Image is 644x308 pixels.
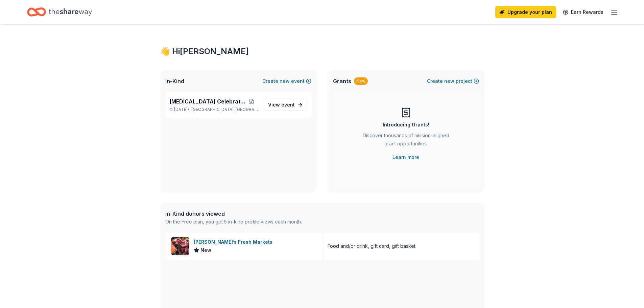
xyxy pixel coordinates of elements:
span: Grants [333,77,351,85]
div: Introducing Grants! [383,121,429,129]
span: new [444,77,454,85]
a: Home [27,4,92,20]
span: new [280,77,290,85]
p: [DATE] • [169,107,258,112]
a: Learn more [392,153,419,161]
div: [PERSON_NAME]’s Fresh Markets [194,238,275,246]
span: [MEDICAL_DATA] Celebration [169,97,245,105]
div: Discover thousands of mission-aligned grant opportunities. [360,132,452,150]
div: 👋 Hi [PERSON_NAME] [160,46,484,57]
span: In-Kind [165,77,184,85]
button: Createnewproject [427,77,479,85]
div: Food and/or drink, gift card, gift basket [328,242,415,250]
span: [GEOGRAPHIC_DATA], [GEOGRAPHIC_DATA] [191,107,258,112]
div: On the Free plan, you get 5 in-kind profile views each month. [165,218,302,226]
div: New [354,77,368,85]
span: New [200,246,211,254]
img: Image for Chuck’s Fresh Markets [171,237,189,255]
div: In-Kind donors viewed [165,210,302,218]
a: Upgrade your plan [495,6,556,18]
span: View [268,101,295,109]
a: View event [264,99,307,111]
a: Earn Rewards [559,6,607,18]
span: event [281,102,295,108]
button: Createnewevent [262,77,311,85]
